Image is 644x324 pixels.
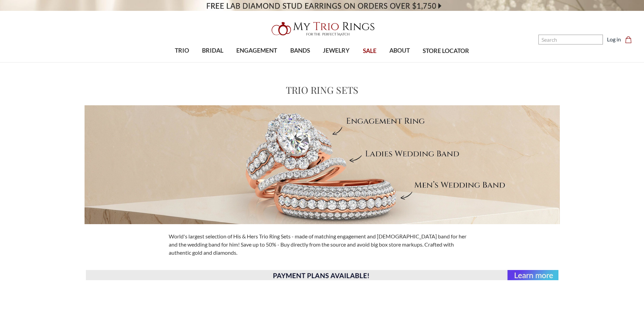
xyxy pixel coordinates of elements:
h1: Trio Ring Sets [286,83,358,97]
div: World's largest selection of His & Hers Trio Ring Sets - made of matching engagement and [DEMOGRA... [165,232,480,257]
a: ABOUT [383,40,416,62]
input: Search [538,35,603,44]
button: submenu toggle [179,62,185,62]
span: STORE LOCATOR [423,47,469,55]
span: BANDS [290,46,310,55]
button: submenu toggle [209,62,216,62]
a: Cart with 0 items [625,35,636,43]
img: My Trio Rings [268,18,376,40]
img: Meet Your Perfect Match MyTrioRings [85,105,560,224]
a: ENGAGEMENT [230,40,283,62]
span: BRIDAL [202,46,223,55]
a: JEWELRY [316,40,356,62]
span: JEWELRY [323,46,350,55]
a: SALE [356,40,383,62]
a: Log in [607,35,621,43]
span: ENGAGEMENT [236,46,277,55]
span: SALE [363,47,376,55]
span: ABOUT [389,46,410,55]
button: submenu toggle [297,62,303,62]
button: submenu toggle [333,62,340,62]
button: submenu toggle [253,62,260,62]
a: STORE LOCATOR [416,40,476,62]
svg: cart.cart_preview [625,36,632,43]
button: submenu toggle [396,62,403,62]
a: BRIDAL [196,40,230,62]
a: BANDS [284,40,316,62]
span: TRIO [175,46,189,55]
a: TRIO [168,40,196,62]
a: My Trio Rings [187,18,457,40]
